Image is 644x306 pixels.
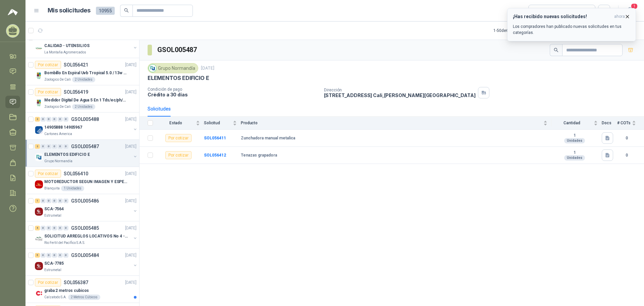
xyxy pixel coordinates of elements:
b: 0 [617,152,636,159]
div: 0 [52,144,57,149]
div: 5 [35,253,40,258]
span: # COTs [617,121,631,125]
h3: ¡Has recibido nuevas solicitudes! [513,14,611,19]
b: Zunchadora manual metalica [241,136,295,141]
p: La Montaña Agromercados [44,50,86,55]
div: 2 [35,144,40,149]
img: Company Logo [35,44,43,52]
div: Por cotizar [165,151,192,159]
h1: Mis solicitudes [48,6,91,15]
p: Grupo Normandía [44,159,72,164]
div: 2 Metros Cúbicos [68,295,100,300]
div: Por cotizar [35,61,61,69]
div: 0 [58,144,63,149]
p: Rio Fertil del Pacífico S.A.S. [44,240,85,246]
p: SCA-7785 [44,260,64,267]
img: Company Logo [35,153,43,161]
div: 0 [63,226,68,230]
h3: GSOL005487 [157,45,198,55]
div: 0 [41,253,46,258]
div: Por cotizar [35,88,61,96]
div: 0 [52,199,57,203]
p: SCA-7564 [44,206,64,212]
p: SOL056421 [64,62,88,67]
th: # COTs [617,117,644,130]
img: Company Logo [149,64,156,72]
div: 1 - 50 de 6953 [493,25,537,36]
img: Company Logo [35,72,43,80]
p: ELEMENTOS EDIFICIO E [44,151,90,158]
a: Por cotizarSOL056387[DATE] Company Logograba 2 metros cubicosCalzatodo S.A.2 Metros Cúbicos [25,276,139,303]
div: Por cotizar [35,170,61,178]
div: 0 [46,199,51,203]
img: Company Logo [35,180,43,188]
th: Estado [157,117,204,130]
a: Por cotizarSOL056421[DATE] Company LogoBombillo En Espiral Uvb Tropical 5.0 / 13w Reptiles (ectot... [25,58,139,85]
p: Blanquita [44,186,60,191]
span: 10955 [96,7,115,15]
p: Los compradores han publicado nuevas solicitudes en tus categorías. [513,24,630,36]
b: 0 [617,135,636,141]
p: SOLICITUD ARREGLOS LOCATIVOS No 4 - PICHINDE [44,233,128,239]
p: [DATE] [125,143,137,150]
div: Unidades [564,138,585,143]
a: SOL056412 [204,153,226,158]
p: [STREET_ADDRESS] Cali , [PERSON_NAME][GEOGRAPHIC_DATA] [324,92,476,98]
span: search [124,8,129,13]
span: Estado [157,121,195,125]
p: CALIDAD - UTENSILIOS [44,43,90,49]
p: ELEMENTOS EDIFICIO E [148,75,209,82]
div: 1 Unidades [61,186,84,191]
span: 1 [631,3,638,9]
a: 7 0 0 0 0 0 GSOL005490[DATE] Company LogoCALIDAD - UTENSILIOSLa Montaña Agromercados [35,34,138,55]
div: 0 [63,253,68,258]
img: Company Logo [35,99,43,107]
p: [DATE] [125,171,137,177]
p: GSOL005484 [71,253,99,258]
div: 0 [46,117,51,122]
div: 0 [63,117,68,122]
p: GSOL005485 [71,226,99,230]
b: Tenazas grapadora [241,153,277,158]
div: 2 Unidades [72,77,95,82]
p: GSOL005488 [71,117,99,122]
img: Company Logo [35,289,43,297]
a: 2 0 0 0 0 0 GSOL005487[DATE] Company LogoELEMENTOS EDIFICIO EGrupo Normandía [35,142,138,164]
a: SOL056411 [204,136,226,140]
div: 0 [41,117,46,122]
p: GSOL005490 [71,35,99,40]
p: Zoologico De Cali [44,104,71,110]
p: Crédito a 30 días [148,92,319,97]
p: MOTOREDUCTOR SEGUN IMAGEN Y ESPECIFICACIONES ADJUNTAS [44,179,128,185]
p: [DATE] [201,65,214,72]
p: [DATE] [125,252,137,259]
div: 0 [46,253,51,258]
p: GSOL005487 [71,144,99,149]
a: 5 0 0 0 0 0 GSOL005484[DATE] Company LogoSCA-7785Estrumetal [35,251,138,273]
span: Solicitud [204,121,231,125]
p: [DATE] [125,279,137,286]
th: Producto [241,117,551,130]
span: Producto [241,121,542,125]
div: 0 [63,199,68,203]
p: SOL056387 [64,280,88,285]
div: 0 [52,117,57,122]
div: 0 [46,144,51,149]
a: 4 0 0 0 0 0 GSOL005485[DATE] Company LogoSOLICITUD ARREGLOS LOCATIVOS No 4 - PICHINDERio Fertil d... [35,224,138,246]
img: Company Logo [35,126,43,134]
p: Zoologico De Cali [44,77,71,82]
div: Grupo Normandía [148,63,198,73]
div: 0 [41,199,46,203]
span: Cantidad [551,121,592,125]
p: GSOL005486 [71,199,99,203]
div: 2 [35,117,40,122]
p: [DATE] [125,225,137,231]
p: Calzatodo S.A. [44,295,67,300]
p: SOL056410 [64,171,88,176]
div: 2 Unidades [72,104,95,110]
div: 0 [46,226,51,230]
div: 0 [52,226,57,230]
b: 1 [551,150,598,156]
th: Solicitud [204,117,241,130]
